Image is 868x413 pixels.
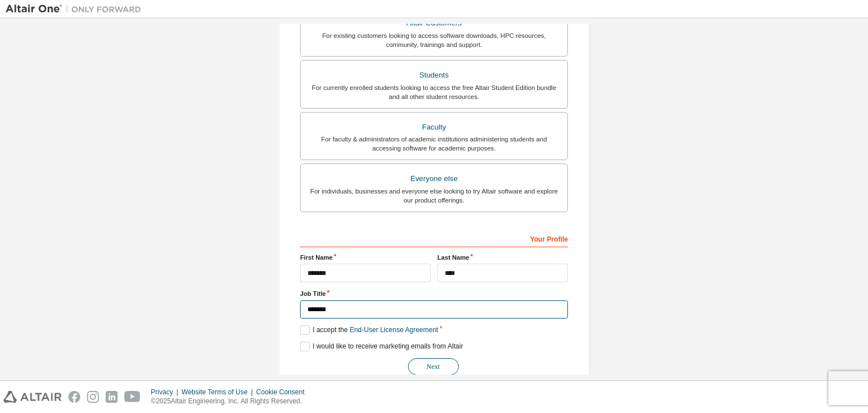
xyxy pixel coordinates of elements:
img: facebook.svg [68,391,80,403]
div: For currently enrolled students looking to access the free Altair Student Edition bundle and all ... [307,83,561,101]
div: Students [307,67,561,83]
p: © 2025 Altair Engineering, Inc. All Rights Reserved. [151,397,311,406]
label: I accept the [300,325,438,335]
div: Your Profile [300,229,568,247]
img: youtube.svg [124,391,141,403]
div: Faculty [307,119,561,135]
div: Cookie Consent [256,388,311,397]
button: Next [408,358,459,375]
img: instagram.svg [87,391,99,403]
div: For existing customers looking to access software downloads, HPC resources, community, trainings ... [307,31,561,49]
div: Privacy [151,388,181,397]
label: Job Title [300,289,568,298]
div: Everyone else [307,171,561,187]
div: For individuals, businesses and everyone else looking to try Altair software and explore our prod... [307,187,561,205]
img: Altair One [6,3,147,15]
label: I would like to receive marketing emails from Altair [300,342,463,351]
label: Last Name [437,253,568,262]
img: linkedin.svg [106,391,118,403]
img: altair_logo.svg [3,391,62,403]
a: End-User License Agreement [350,326,439,334]
div: Website Terms of Use [181,388,256,397]
label: First Name [300,253,431,262]
div: For faculty & administrators of academic institutions administering students and accessing softwa... [307,135,561,153]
